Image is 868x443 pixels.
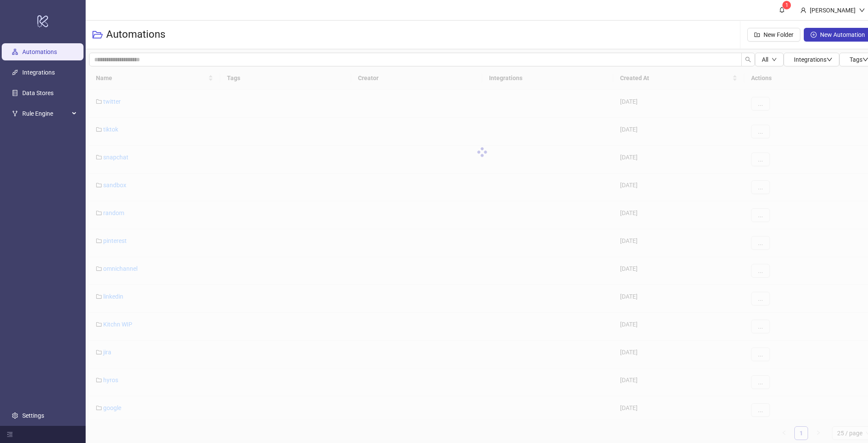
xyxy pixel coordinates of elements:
div: [PERSON_NAME] [806,6,859,15]
a: Integrations [22,69,55,76]
span: folder-open [92,30,103,40]
a: Automations [22,48,57,55]
span: down [859,7,865,13]
span: down [772,57,777,62]
span: New Automation [820,31,865,38]
sup: 1 [782,1,791,9]
span: fork [12,111,18,117]
span: New Folder [764,31,793,38]
button: Integrationsdown [784,53,839,66]
span: folder-add [754,32,760,38]
span: plus-circle [811,32,817,38]
span: All [762,56,768,63]
span: search [745,57,751,63]
a: Data Stores [22,90,54,96]
button: Alldown [755,53,784,66]
span: bell [779,7,785,13]
span: 1 [785,2,788,8]
a: Settings [22,412,44,419]
span: Rule Engine [22,105,69,122]
span: menu-fold [7,431,13,437]
span: user [800,7,806,13]
h3: Automations [106,28,165,42]
button: New Folder [747,28,800,42]
span: Integrations [794,56,832,63]
span: down [826,57,832,63]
